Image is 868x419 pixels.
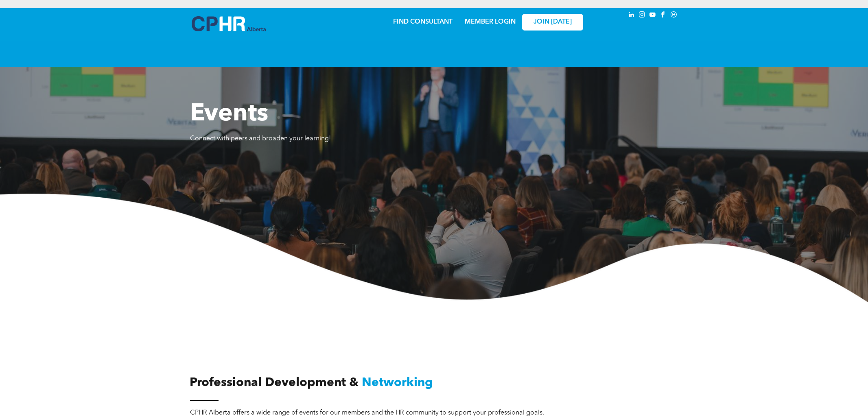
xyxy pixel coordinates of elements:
[627,10,636,21] a: linkedin
[465,19,516,25] a: MEMBER LOGIN
[648,10,657,21] a: youtube
[522,14,583,31] a: JOIN [DATE]
[190,410,544,416] span: CPHR Alberta offers a wide range of events for our members and the HR community to support your p...
[190,102,268,127] span: Events
[362,377,433,389] span: Networking
[190,135,331,142] span: Connect with peers and broaden your learning!
[533,18,572,26] span: JOIN [DATE]
[669,10,678,21] a: Social network
[393,19,453,25] a: FIND CONSULTANT
[638,10,647,21] a: instagram
[659,10,668,21] a: facebook
[190,377,359,389] span: Professional Development &
[192,16,266,31] img: A blue and white logo for cp alberta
